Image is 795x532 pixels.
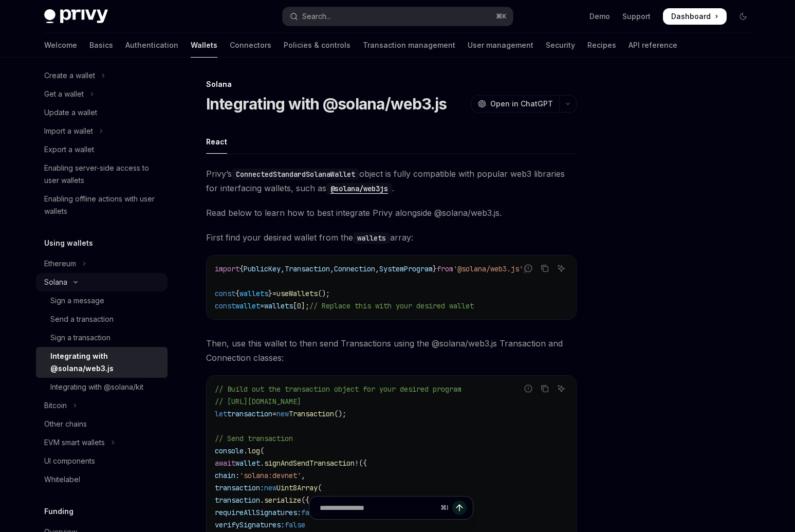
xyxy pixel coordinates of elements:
[215,409,227,418] span: let
[496,12,507,21] span: ⌘ K
[244,264,281,273] span: PublicKey
[628,33,677,58] a: API reference
[326,183,392,194] code: @solana/web3js
[215,264,239,273] span: import
[36,378,168,396] a: Integrating with @solana/kit
[284,33,350,58] a: Policies & controls
[36,328,168,347] a: Sign a transaction
[268,289,272,298] span: }
[44,505,73,518] h5: Funding
[44,125,93,137] div: Import a wallet
[50,313,114,325] div: Send a transaction
[285,264,330,273] span: Transaction
[44,237,93,249] h5: Using wallets
[264,483,276,492] span: new
[206,336,577,365] span: Then, use this wallet to then send Transactions using the @solana/web3.js Transaction and Connect...
[622,11,651,22] a: Support
[44,418,87,430] div: Other chains
[276,289,318,298] span: useWallets
[215,483,264,492] span: transaction:
[326,183,392,193] a: @solana/web3js
[471,95,559,113] button: Open in ChatGPT
[260,458,264,468] span: .
[232,169,359,180] code: ConnectedStandardSolanaWallet
[36,103,168,122] a: Update a wallet
[379,264,433,273] span: SystemProgram
[663,8,727,25] a: Dashboard
[330,264,334,273] span: ,
[44,88,84,100] div: Get a wallet
[36,159,168,190] a: Enabling server-side access to user wallets
[353,232,390,244] code: wallets
[44,455,95,467] div: UI components
[36,310,168,328] a: Send a transaction
[546,33,575,58] a: Security
[206,79,577,89] div: Solana
[206,167,577,195] span: Privy’s object is fully compatible with popular web3 libraries for interfacing wallets, such as .
[587,33,616,58] a: Recipes
[260,446,264,455] span: (
[522,382,535,395] button: Report incorrect code
[36,85,168,103] button: Toggle Get a wallet section
[230,33,271,58] a: Connectors
[125,33,178,58] a: Authentication
[44,193,161,217] div: Enabling offline actions with user wallets
[235,289,239,298] span: {
[248,446,260,455] span: log
[215,289,235,298] span: const
[334,264,375,273] span: Connection
[36,254,168,273] button: Toggle Ethereum section
[538,382,551,395] button: Copy the contents from the code block
[359,458,367,468] span: ({
[44,143,94,156] div: Export a wallet
[50,295,104,307] div: Sign a message
[89,33,113,58] a: Basics
[452,501,467,515] button: Send message
[522,262,535,275] button: Report incorrect code
[36,347,168,378] a: Integrating with @solana/web3.js
[468,33,533,58] a: User management
[453,264,523,273] span: '@solana/web3.js'
[363,33,455,58] a: Transaction management
[276,483,318,492] span: Uint8Array
[215,397,301,406] span: // [URL][DOMAIN_NAME]
[36,452,168,470] a: UI components
[36,291,168,310] a: Sign a message
[554,262,568,275] button: Ask AI
[355,458,359,468] span: !
[281,264,285,273] span: ,
[215,301,235,310] span: const
[309,301,474,310] span: // Replace this with your desired wallet
[215,471,239,480] span: chain:
[206,206,577,220] span: Read below to learn how to best integrate Privy alongside @solana/web3.js.
[375,264,379,273] span: ,
[320,497,436,519] input: Ask a question...
[44,33,77,58] a: Welcome
[44,69,95,82] div: Create a wallet
[538,262,551,275] button: Copy the contents from the code block
[206,130,227,154] div: React
[239,289,268,298] span: wallets
[44,258,76,270] div: Ethereum
[318,483,322,492] span: (
[44,162,161,187] div: Enabling server-side access to user wallets
[433,264,437,273] span: }
[289,409,334,418] span: Transaction
[50,332,110,344] div: Sign a transaction
[272,289,276,298] span: =
[36,122,168,140] button: Toggle Import a wallet section
[244,446,248,455] span: .
[44,276,67,288] div: Solana
[671,11,711,22] span: Dashboard
[50,350,161,375] div: Integrating with @solana/web3.js
[191,33,217,58] a: Wallets
[44,9,108,24] img: dark logo
[206,230,577,245] span: First find your desired wallet from the array:
[334,409,346,418] span: ();
[206,95,447,113] h1: Integrating with @solana/web3.js
[36,470,168,489] a: Whitelabel
[239,264,244,273] span: {
[318,289,330,298] span: ();
[297,301,301,310] span: 0
[36,396,168,415] button: Toggle Bitcoin section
